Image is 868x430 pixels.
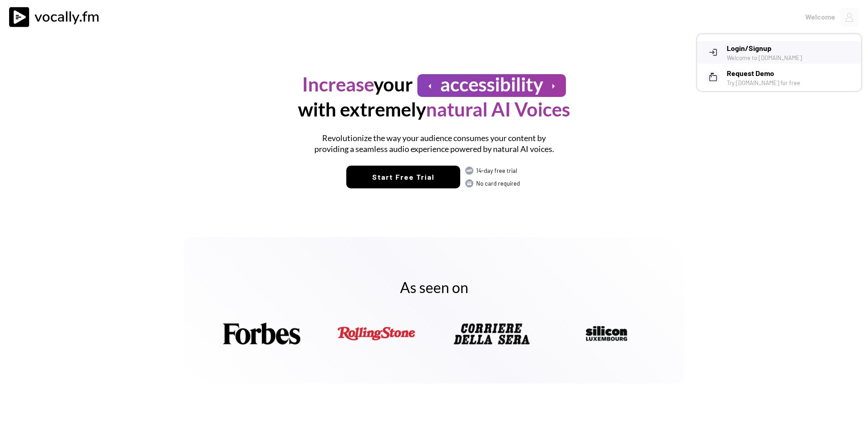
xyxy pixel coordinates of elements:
img: rolling.png [338,318,415,349]
button: Start Free Trial [346,166,460,188]
h1: your [302,72,413,97]
img: FREE.svg [465,166,474,175]
h3: Request Demo [727,68,854,79]
div: Try [DOMAIN_NAME] for free [727,79,854,87]
img: silicon_logo_MINIMUMsize_web.png [568,318,645,349]
img: Forbes.png [223,318,300,349]
font: Increase [302,73,374,96]
font: natural AI Voices [426,98,570,121]
img: vocally%20logo.svg [9,7,105,27]
button: markunread_mailbox [709,73,718,82]
h1: accessibility [440,72,543,97]
button: arrow_right [548,81,559,92]
img: Corriere-della-Sera-LOGO-FAT-2.webp [453,318,530,349]
h3: Login/Signup [727,43,854,54]
img: Profile%20Placeholder.png [840,8,859,27]
div: 14-day free trial [476,167,522,175]
button: arrow_left [424,81,436,92]
img: CARD.svg [465,179,474,188]
h1: with extremely [298,97,570,122]
div: No card required [476,179,522,187]
button: login [709,48,718,57]
div: Welcome to [DOMAIN_NAME] [727,54,854,62]
h2: As seen on [213,278,655,297]
h1: Revolutionize the way your audience consumes your content by providing a seamless audio experienc... [309,133,560,154]
div: Welcome [805,11,835,22]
